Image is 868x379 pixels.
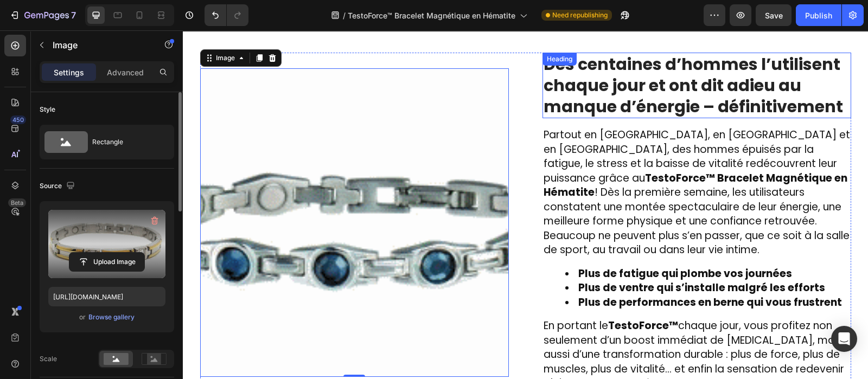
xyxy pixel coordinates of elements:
[88,312,135,322] div: Browse gallery
[361,97,667,227] span: Partout en [GEOGRAPHIC_DATA], en [GEOGRAPHIC_DATA] et en [GEOGRAPHIC_DATA], des hommes épuisés pa...
[71,9,76,22] p: 7
[361,288,661,360] span: En portant le chaque jour, vous profitez non seulement d’un boost immédiat de [MEDICAL_DATA], mai...
[348,10,515,21] span: TestoForce™ Bracelet Magnétique en Hématite
[40,354,57,364] div: Scale
[79,311,86,324] span: or
[54,67,84,78] p: Settings
[395,265,659,279] strong: Plus de performances en berne qui vous frustrent
[48,287,165,306] input: https://example.com/image.jpg
[765,11,783,20] span: Save
[4,4,81,26] button: 7
[395,236,609,250] strong: Plus de fatigue qui plombe vos journées
[361,140,665,170] strong: TestoForce™ Bracelet Magnétique en Hématite
[40,179,77,194] div: Source
[343,10,346,21] span: /
[92,130,158,155] div: Rectangle
[40,105,55,114] div: Style
[8,198,26,207] div: Beta
[805,10,832,21] div: Publish
[425,288,495,303] strong: TestoForce™
[183,30,868,379] iframe: Design area
[831,326,857,352] div: Open Intercom Messenger
[205,4,248,26] div: Undo/Redo
[756,4,792,26] button: Save
[10,115,26,124] div: 450
[88,312,135,323] button: Browse gallery
[552,10,608,20] span: Need republishing
[796,4,841,26] button: Publish
[53,38,145,52] p: Image
[395,250,642,265] strong: Plus de ventre qui s’installe malgré les efforts
[107,67,144,78] p: Advanced
[69,252,145,272] button: Upload Image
